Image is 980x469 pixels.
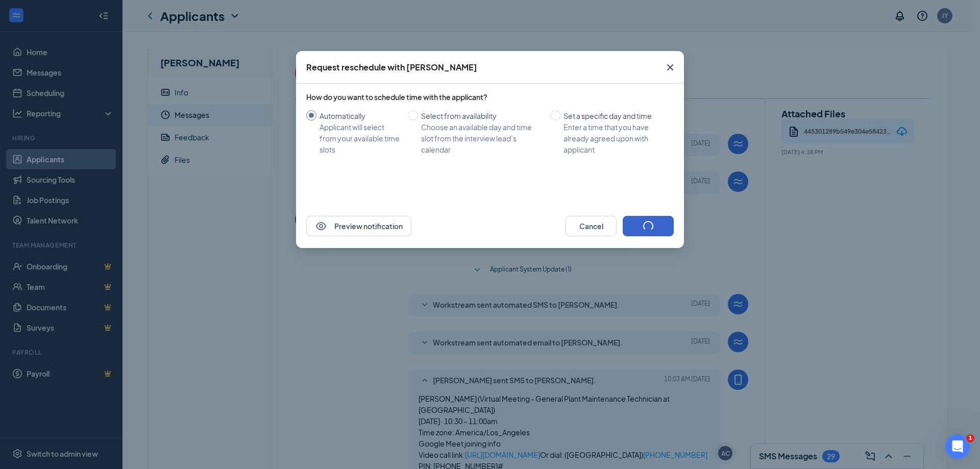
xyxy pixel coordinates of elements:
[421,121,542,155] div: Choose an available day and time slot from the interview lead’s calendar
[945,434,970,459] iframe: Intercom live chat
[320,110,400,121] div: Automatically
[566,216,617,236] button: Cancel
[320,121,400,155] div: Applicant will select from your available time slots
[563,110,666,121] div: Set a specific day and time
[966,434,974,442] span: 1
[306,216,411,236] button: EyePreview notification
[656,51,684,84] button: Close
[306,62,477,73] div: Request reschedule with [PERSON_NAME]
[664,61,676,73] svg: Cross
[306,92,674,102] div: How do you want to schedule time with the applicant?
[421,110,542,121] div: Select from availability
[315,220,327,232] svg: Eye
[563,121,666,155] div: Enter a time that you have already agreed upon with applicant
